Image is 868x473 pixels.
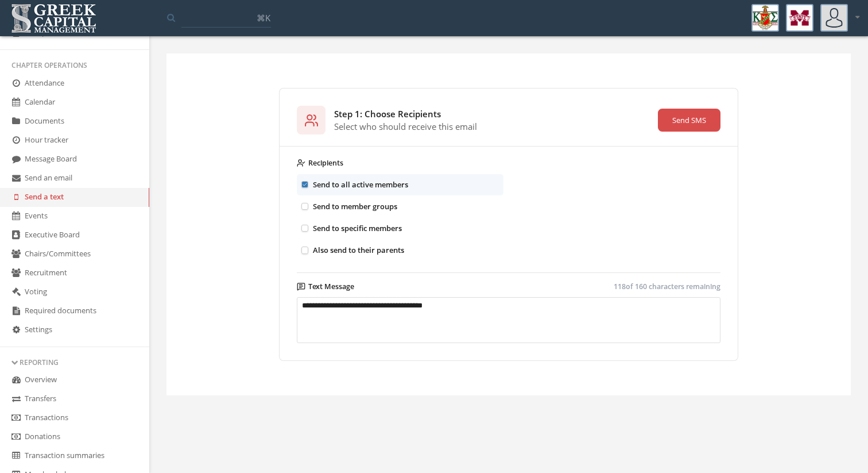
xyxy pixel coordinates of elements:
div: Select who should receive this email [334,121,477,132]
span: ⌘K [257,12,270,24]
button: Send SMS [658,109,720,132]
span: 118 of 160 characters remaining [614,282,720,292]
div: Step 1: Choose Recipients [334,108,477,120]
button: Send to specific members [301,225,309,232]
button: Send to all active members [301,181,309,189]
p: Send to member groups [313,200,397,213]
button: Send to member groups [301,203,309,210]
p: Send to all active members [313,178,408,191]
p: Send to specific members [313,222,402,234]
label: Recipients [297,158,720,168]
button: Also send to their parents [301,247,309,254]
p: Also send to their parents [313,244,404,256]
div: Reporting [11,357,138,367]
span: Text Message [297,282,354,292]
